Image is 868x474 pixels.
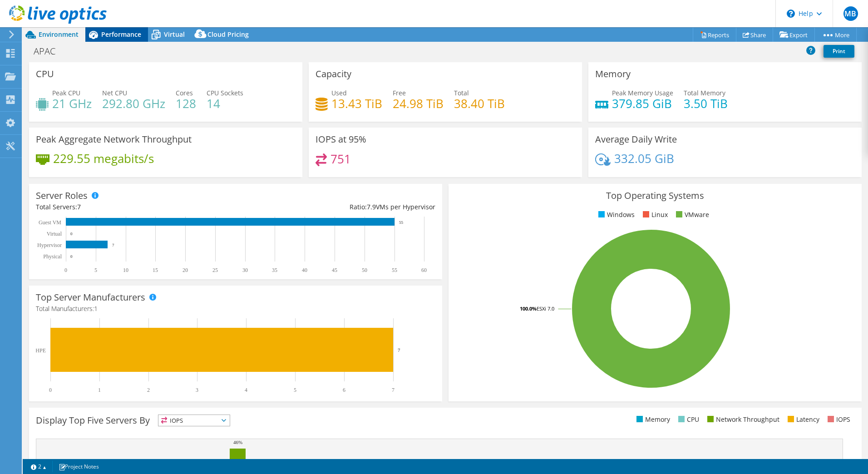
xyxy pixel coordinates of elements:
[37,242,62,248] text: Hypervisor
[676,415,699,425] li: CPU
[825,415,850,425] li: IOPS
[176,99,196,109] h4: 128
[52,461,105,472] a: Project Notes
[634,415,670,425] li: Memory
[398,347,400,353] text: 7
[112,243,114,247] text: 7
[176,89,193,97] span: Cores
[596,210,635,220] li: Windows
[196,387,198,393] text: 3
[207,99,243,109] h4: 14
[102,89,127,97] span: Net CPU
[233,439,242,445] text: 46%
[245,387,247,393] text: 4
[421,267,427,273] text: 60
[98,387,101,393] text: 1
[705,415,779,425] li: Network Throughput
[36,134,192,144] h3: Peak Aggregate Network Throughput
[684,99,728,109] h4: 3.50 TiB
[77,202,81,211] span: 7
[614,153,674,163] h4: 332.05 GiB
[35,347,46,354] text: HPE
[158,415,230,426] span: IOPS
[331,99,382,109] h4: 13.43 TiB
[455,191,855,201] h3: Top Operating Systems
[39,219,61,226] text: Guest VM
[49,387,52,393] text: 0
[399,220,404,225] text: 55
[52,89,80,97] span: Peak CPU
[53,153,154,163] h4: 229.55 megabits/s
[316,69,351,79] h3: Capacity
[814,28,857,42] a: More
[641,210,668,220] li: Linux
[94,304,98,313] span: 1
[36,191,88,201] h3: Server Roles
[25,461,53,472] a: 2
[343,387,345,393] text: 6
[294,387,296,393] text: 5
[52,99,92,109] h4: 21 GHz
[36,202,236,212] div: Total Servers:
[101,30,141,39] span: Performance
[392,267,397,273] text: 55
[207,30,249,39] span: Cloud Pricing
[64,267,67,273] text: 0
[36,292,145,302] h3: Top Server Manufacturers
[36,69,54,79] h3: CPU
[520,305,537,312] tspan: 100.0%
[843,6,858,21] span: MB
[316,134,366,144] h3: IOPS at 95%
[94,267,97,273] text: 5
[330,154,351,164] h4: 751
[684,89,725,97] span: Total Memory
[207,89,243,97] span: CPU Sockets
[787,10,795,18] svg: \n
[454,99,505,109] h4: 38.40 TiB
[393,99,444,109] h4: 24.98 TiB
[39,30,79,39] span: Environment
[674,210,709,220] li: VMware
[393,89,406,97] span: Free
[454,89,469,97] span: Total
[693,28,736,42] a: Reports
[43,253,62,260] text: Physical
[153,267,158,273] text: 15
[272,267,277,273] text: 35
[736,28,773,42] a: Share
[70,254,73,259] text: 0
[362,267,367,273] text: 50
[612,89,673,97] span: Peak Memory Usage
[612,99,673,109] h4: 379.85 GiB
[302,267,307,273] text: 40
[537,305,554,312] tspan: ESXi 7.0
[123,267,128,273] text: 10
[392,387,395,393] text: 7
[164,30,185,39] span: Virtual
[30,46,69,56] h1: APAC
[147,387,150,393] text: 2
[595,69,631,79] h3: Memory
[102,99,165,109] h4: 292.80 GHz
[182,267,188,273] text: 20
[824,45,854,58] a: Print
[367,202,376,211] span: 7.9
[47,231,62,237] text: Virtual
[332,267,337,273] text: 45
[331,89,347,97] span: Used
[595,134,677,144] h3: Average Daily Write
[773,28,815,42] a: Export
[785,415,819,425] li: Latency
[212,267,218,273] text: 25
[242,267,248,273] text: 30
[70,232,73,236] text: 0
[36,304,435,314] h4: Total Manufacturers:
[236,202,435,212] div: Ratio: VMs per Hypervisor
